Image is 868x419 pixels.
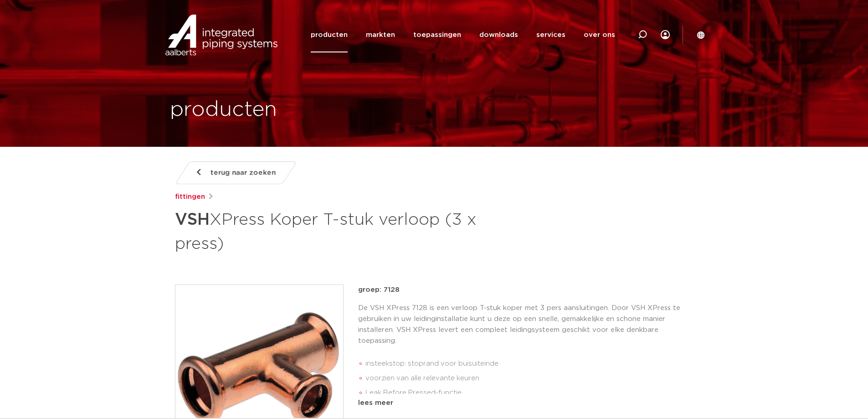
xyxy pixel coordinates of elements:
[584,17,615,52] a: over ons
[358,398,693,409] div: lees meer
[358,285,693,295] p: groep: 7128
[311,17,615,52] nav: Menu
[365,371,693,386] li: voorzien van alle relevante keuren
[358,303,693,347] p: De VSH XPress 7128 is een verloop T-stuk koper met 3 pers aansluitingen. Door VSH XPress te gebru...
[175,191,205,202] a: fittingen
[365,357,693,371] li: insteekstop: stoprand voor buisuiteinde
[211,166,276,180] span: terug naar zoeken
[311,17,348,52] a: producten
[479,17,518,52] a: downloads
[536,17,565,52] a: services
[175,206,517,255] h1: XPress Koper T-stuk verloop (3 x press)
[365,386,693,400] li: Leak Before Pressed-functie
[170,95,277,124] h1: producten
[366,17,395,52] a: markten
[175,161,297,184] a: terug naar zoeken
[413,17,461,52] a: toepassingen
[175,212,210,228] strong: VSH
